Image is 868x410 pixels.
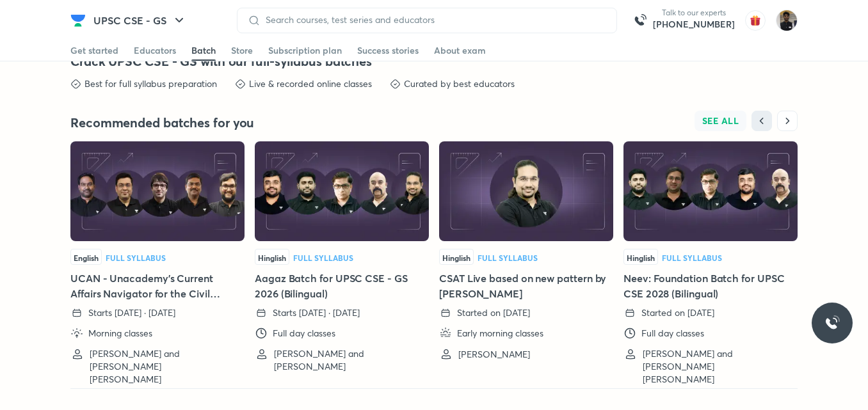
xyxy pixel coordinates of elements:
[268,40,342,61] a: Subscription plan
[439,271,613,301] h5: CSAT Live based on new pattern by [PERSON_NAME]
[255,271,429,301] h5: Aagaz Batch for UPSC CSE - GS 2026 (Bilingual)
[191,40,216,61] a: Batch
[439,141,613,241] img: Thumbnail
[90,347,234,386] p: [PERSON_NAME] and [PERSON_NAME] [PERSON_NAME]
[434,40,486,61] a: About exam
[70,141,245,241] img: Thumbnail
[70,44,118,57] div: Get started
[457,306,530,319] p: Started on [DATE]
[653,18,735,31] a: [PHONE_NUMBER]
[641,327,704,340] p: Full day classes
[434,44,486,57] div: About exam
[255,141,429,241] img: Thumbnail
[824,315,840,331] img: ttu
[643,347,787,386] p: [PERSON_NAME] and [PERSON_NAME] [PERSON_NAME]
[623,271,798,301] h5: Neev: Foundation Batch for UPSC CSE 2028 (Bilingual)
[662,253,722,263] span: Full Syllabus
[74,253,99,263] span: English
[293,253,353,263] span: Full Syllabus
[627,8,653,33] img: call-us
[776,10,798,31] img: Vivek Vivek
[258,253,286,263] span: Hinglish
[134,44,176,57] div: Educators
[273,306,360,319] p: Starts [DATE] · [DATE]
[627,253,655,263] span: Hinglish
[88,306,175,319] p: Starts [DATE] · [DATE]
[702,116,739,125] span: SEE ALL
[106,253,166,263] span: Full Syllabus
[623,141,798,241] img: Thumbnail
[70,13,86,28] img: Company Logo
[478,253,538,263] span: Full Syllabus
[261,15,606,25] input: Search courses, test series and educators
[404,77,515,90] p: Curated by best educators
[191,44,216,57] div: Batch
[268,44,342,57] div: Subscription plan
[357,40,419,61] a: Success stories
[88,327,152,340] p: Morning classes
[86,8,195,33] button: UPSC CSE - GS
[249,77,372,90] p: Live & recorded online classes
[70,40,118,61] a: Get started
[84,77,217,90] p: Best for full syllabus preparation
[457,327,543,340] p: Early morning classes
[134,40,176,61] a: Educators
[745,10,766,31] img: avatar
[641,306,714,319] p: Started on [DATE]
[273,327,335,340] p: Full day classes
[231,44,253,57] div: Store
[70,114,434,131] h4: Recommended batches for you
[442,253,470,263] span: Hinglish
[458,348,530,361] p: [PERSON_NAME]
[70,53,798,70] h4: Crack UPSC CSE - GS with our full-syllabus batches
[357,44,419,57] div: Success stories
[653,8,735,18] p: Talk to our experts
[231,40,253,61] a: Store
[70,271,245,301] h5: UCAN - Unacademy's Current Affairs Navigator for the Civil Services Examination
[695,111,747,131] button: SEE ALL
[274,347,419,373] p: [PERSON_NAME] and [PERSON_NAME]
